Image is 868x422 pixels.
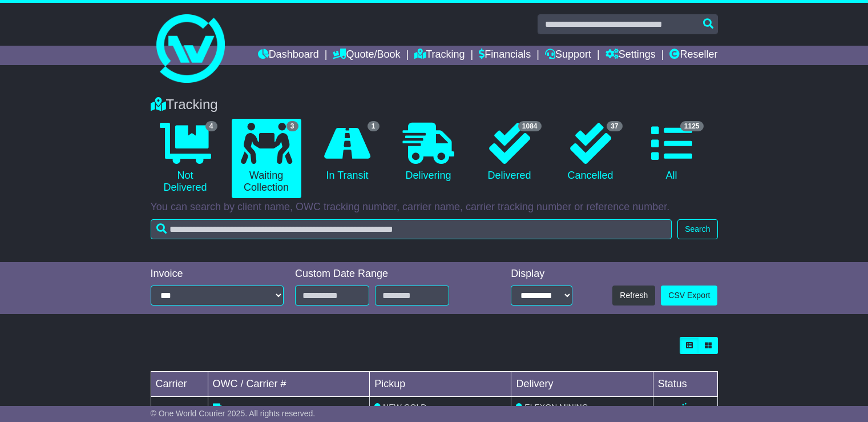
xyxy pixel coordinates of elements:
[145,97,724,113] div: Tracking
[612,286,655,306] button: Refresh
[151,268,284,280] div: Invoice
[556,119,625,186] a: 37 Cancelled
[545,46,591,65] a: Support
[605,46,656,65] a: Settings
[511,268,572,280] div: Display
[607,121,622,131] span: 37
[370,372,511,397] td: Pickup
[151,201,718,214] p: You can search by client name, OWC tracking number, carrier name, carrier tracking number or refe...
[475,119,544,186] a: 1084 Delivered
[677,219,717,239] button: Search
[394,119,463,186] a: Delivering
[524,403,588,412] span: ELEXON MINING
[518,121,542,131] span: 1084
[205,121,217,131] span: 4
[151,409,316,418] span: © One World Courier 2025. All rights reserved.
[286,121,298,131] span: 3
[414,46,465,65] a: Tracking
[208,372,370,397] td: OWC / Carrier #
[368,121,380,131] span: 1
[151,119,220,198] a: 4 Not Delivered
[680,121,704,131] span: 1125
[669,46,717,65] a: Reseller
[479,46,531,65] a: Financials
[232,119,301,198] a: 3 Waiting Collection
[295,268,477,280] div: Custom Date Range
[151,372,208,397] td: Carrier
[637,119,706,186] a: 1125 All
[258,46,319,65] a: Dashboard
[333,46,400,65] a: Quote/Book
[661,286,717,306] a: CSV Export
[511,372,653,397] td: Delivery
[383,403,426,412] span: NEW GOLD
[653,372,717,397] td: Status
[313,119,382,186] a: 1 In Transit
